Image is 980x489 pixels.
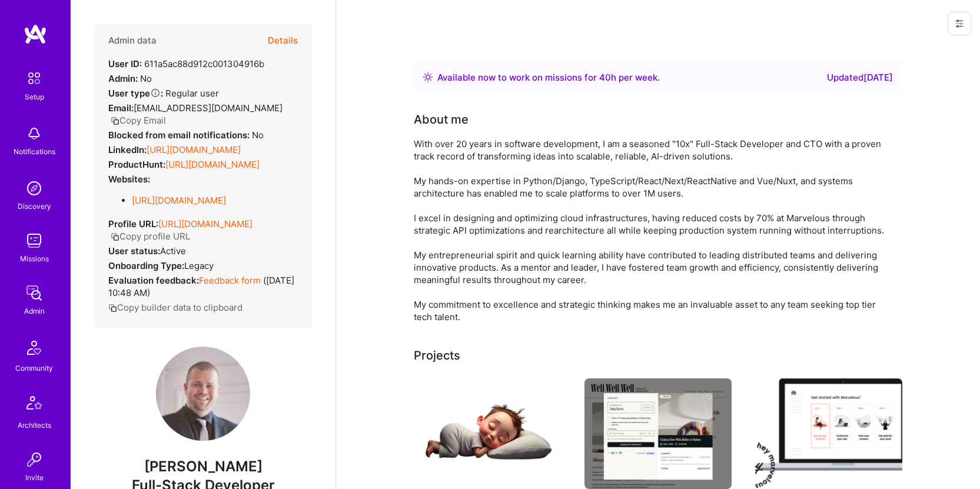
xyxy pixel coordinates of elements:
[423,72,433,82] img: Availability
[184,260,214,271] span: legacy
[414,138,885,323] div: With over 20 years in software development, I am a seasoned "10x" Full-Stack Developer and CTO wi...
[108,72,152,85] div: No
[15,362,53,374] div: Community
[108,87,219,99] div: Regular user
[414,111,469,128] div: About me
[111,232,119,241] i: icon Copy
[158,218,253,229] a: [URL][DOMAIN_NAME]
[111,114,166,127] button: Copy Email
[20,334,48,362] img: Community
[108,304,117,312] i: icon Copy
[599,72,611,83] span: 40
[108,102,134,114] strong: Email:
[108,129,264,141] div: No
[199,275,261,286] a: Feedback form
[268,24,298,58] button: Details
[108,35,157,46] h4: Admin data
[20,252,49,265] div: Missions
[108,159,165,170] strong: ProductHunt:
[22,66,46,91] img: setup
[108,88,163,99] strong: User type :
[20,391,48,419] img: Architects
[108,245,160,257] strong: User status:
[94,458,312,475] span: [PERSON_NAME]
[414,378,561,489] img: AI Bedtime Storytelling App Development
[22,448,46,471] img: Invite
[108,301,242,314] button: Copy builder data to clipboard
[22,122,46,145] img: bell
[108,129,252,141] strong: Blocked from email notifications:
[108,274,298,299] div: ( [DATE] 10:48 AM )
[108,275,199,286] strong: Evaluation feedback:
[25,471,44,484] div: Invite
[25,91,44,103] div: Setup
[755,378,902,489] img: Marvelous, B2B SaaS, EdTech Platform
[108,144,147,155] strong: LinkedIn:
[14,145,55,158] div: Notifications
[111,117,119,125] i: icon Copy
[584,378,732,489] img: Wellness Experiences Platform Development
[22,229,46,252] img: teamwork
[22,177,46,200] img: discovery
[108,58,264,70] div: 611a5ac88d912c001304916b
[414,347,460,364] div: Projects
[156,347,250,441] img: User Avatar
[160,245,186,257] span: Active
[165,159,260,170] a: [URL][DOMAIN_NAME]
[108,260,184,271] strong: Onboarding Type:
[150,88,161,98] i: Help
[827,71,893,85] div: Updated [DATE]
[108,174,150,185] strong: Websites:
[18,419,51,431] div: Architects
[111,230,190,242] button: Copy profile URL
[22,281,46,305] img: admin teamwork
[134,102,283,114] span: [EMAIL_ADDRESS][DOMAIN_NAME]
[24,24,47,45] img: logo
[108,218,158,229] strong: Profile URL:
[147,144,241,155] a: [URL][DOMAIN_NAME]
[108,73,138,84] strong: Admin:
[18,200,51,212] div: Discovery
[437,71,660,85] div: Available now to work on missions for h per week .
[132,195,226,206] a: [URL][DOMAIN_NAME]
[108,58,142,69] strong: User ID:
[24,305,45,317] div: Admin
